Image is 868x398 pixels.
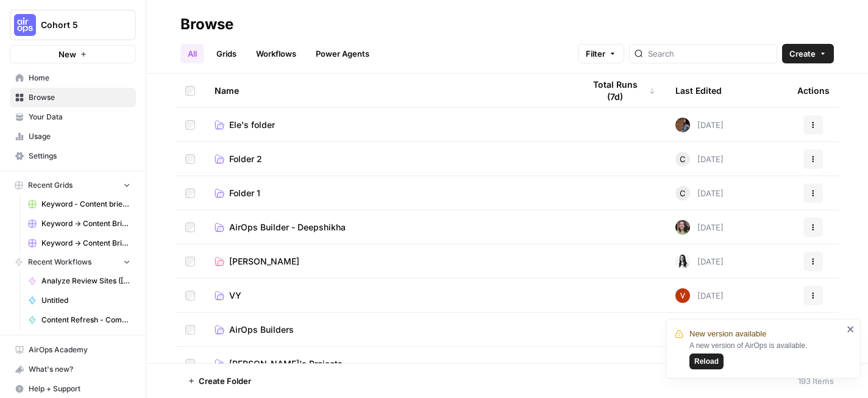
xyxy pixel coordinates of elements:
[675,220,690,235] img: e6jku8bei7w65twbz9tngar3gsjq
[694,356,719,367] span: Reload
[215,187,564,199] a: Folder 1
[215,255,564,268] a: [PERSON_NAME]
[29,112,130,123] span: Your Data
[41,275,130,286] span: Analyze Review Sites ([PERSON_NAME])
[10,146,136,166] a: Settings
[10,340,136,360] a: AirOps Academy
[675,74,722,107] div: Last Edited
[29,344,130,355] span: AirOps Academy
[23,271,136,291] a: Analyze Review Sites ([PERSON_NAME])
[229,119,275,131] span: Ele's folder
[180,15,233,34] div: Browse
[308,44,377,63] a: Power Agents
[41,295,130,306] span: Untitled
[10,360,136,379] button: What's new?
[675,288,690,303] img: o8jycqk5wmo6vs6v01tpw4ssccra
[29,151,130,162] span: Settings
[23,291,136,310] a: Untitled
[29,131,130,142] span: Usage
[10,10,136,40] button: Workspace: Cohort 5
[180,371,258,391] button: Create Folder
[229,187,260,199] span: Folder 1
[675,220,724,235] div: [DATE]
[29,92,130,103] span: Browse
[789,48,816,60] span: Create
[215,358,564,370] a: [PERSON_NAME]'s Projects
[578,44,624,63] button: Filter
[209,44,244,63] a: Grids
[797,74,830,107] div: Actions
[10,253,136,271] button: Recent Workflows
[229,153,262,165] span: Folder 2
[14,14,36,36] img: Cohort 5 Logo
[680,153,686,165] span: C
[675,254,690,269] img: zka6akx770trzh69562he2ydpv4t
[229,221,346,233] span: AirOps Builder - Deepshikha
[23,194,136,214] a: Keyword - Content brief - Article (Airops builders) - [PERSON_NAME]
[23,214,136,233] a: Keyword -> Content Brief -> Article
[10,68,136,88] a: Home
[10,45,136,63] button: New
[689,340,843,369] div: A new version of AirOps is available.
[229,324,294,336] span: AirOps Builders
[798,375,834,387] div: 193 Items
[215,221,564,233] a: AirOps Builder - Deepshikha
[847,324,855,334] button: close
[229,358,343,370] span: [PERSON_NAME]'s Projects
[675,118,690,132] img: awj6ga5l37uips87mhndydh57ioo
[215,290,564,302] a: VY
[28,257,91,268] span: Recent Workflows
[648,48,772,60] input: Search
[41,218,130,229] span: Keyword -> Content Brief -> Article
[29,73,130,84] span: Home
[28,180,73,191] span: Recent Grids
[215,119,564,131] a: Ele's folder
[586,48,605,60] span: Filter
[215,153,564,165] a: Folder 2
[215,74,564,107] div: Name
[10,88,136,107] a: Browse
[10,176,136,194] button: Recent Grids
[675,288,724,303] div: [DATE]
[675,152,724,166] div: [DATE]
[180,44,204,63] a: All
[782,44,834,63] button: Create
[23,310,136,330] a: Content Refresh - Competitive Gap Analysis ([PERSON_NAME])
[229,290,241,302] span: VY
[249,44,304,63] a: Workflows
[215,324,564,336] a: AirOps Builders
[680,187,686,199] span: C
[59,48,76,60] span: New
[10,127,136,146] a: Usage
[675,254,724,269] div: [DATE]
[199,375,251,387] span: Create Folder
[675,186,724,201] div: [DATE]
[41,19,115,31] span: Cohort 5
[229,255,299,268] span: [PERSON_NAME]
[689,328,766,340] span: New version available
[689,354,724,369] button: Reload
[29,383,130,394] span: Help + Support
[41,314,130,325] span: Content Refresh - Competitive Gap Analysis ([PERSON_NAME])
[41,199,130,210] span: Keyword - Content brief - Article (Airops builders) - [PERSON_NAME]
[41,238,130,249] span: Keyword -> Content Brief -> Article ([PERSON_NAME])
[584,74,656,107] div: Total Runs (7d)
[10,107,136,127] a: Your Data
[675,118,724,132] div: [DATE]
[23,233,136,253] a: Keyword -> Content Brief -> Article ([PERSON_NAME])
[10,360,135,378] div: What's new?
